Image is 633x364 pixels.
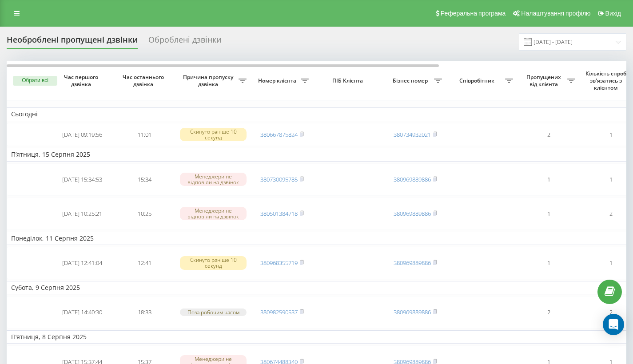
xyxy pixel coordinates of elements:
span: Реферальна програма [441,10,506,17]
td: [DATE] 10:25:21 [51,198,113,230]
td: 1 [518,247,580,279]
td: 1 [518,163,580,196]
span: Кількість спроб зв'язатись з клієнтом [584,70,629,91]
a: 380501384718 [260,210,298,218]
span: Вихід [605,10,621,17]
a: 380667875824 [260,131,298,138]
span: Пропущених від клієнта [522,74,567,87]
td: 2 [518,296,580,328]
span: Налаштування профілю [521,10,590,17]
span: ПІБ Клієнта [321,77,377,84]
span: Номер клієнта [255,77,301,84]
td: 2 [518,123,580,146]
a: 380730095785 [260,175,298,183]
a: 380969889886 [394,175,431,183]
td: 10:25 [113,198,175,230]
td: 18:33 [113,296,175,328]
div: Менеджери не відповіли на дзвінок [180,207,247,220]
td: 1 [518,198,580,230]
div: Необроблені пропущені дзвінки [7,35,138,49]
a: 380969889886 [394,308,431,316]
span: Час останнього дзвінка [120,74,168,87]
span: Час першого дзвінка [58,74,106,87]
td: 11:01 [113,123,175,146]
a: 380982590537 [260,308,298,316]
span: Причина пропуску дзвінка [180,74,239,87]
a: 380969889886 [394,210,431,218]
td: [DATE] 14:40:30 [51,296,113,328]
a: 380734932021 [394,131,431,138]
div: Поза робочим часом [180,309,247,316]
div: Оброблені дзвінки [148,35,221,49]
span: Співробітник [451,77,505,84]
a: 380969889886 [394,259,431,267]
a: 380968355719 [260,259,298,267]
td: [DATE] 09:19:56 [51,123,113,146]
td: [DATE] 12:41:04 [51,247,113,279]
td: 12:41 [113,247,175,279]
button: Обрати всі [13,76,57,86]
div: Скинуто раніше 10 секунд [180,128,247,141]
div: Скинуто раніше 10 секунд [180,256,247,269]
td: [DATE] 15:34:53 [51,163,113,196]
div: Менеджери не відповіли на дзвінок [180,173,247,186]
div: Open Intercom Messenger [603,314,624,335]
td: 15:34 [113,163,175,196]
span: Бізнес номер [389,77,434,84]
